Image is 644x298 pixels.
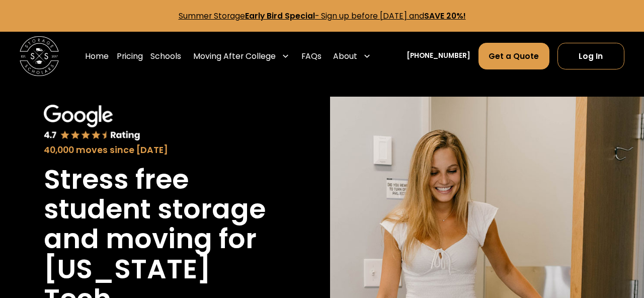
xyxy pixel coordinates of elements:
div: Moving After College [189,42,293,70]
div: Moving After College [193,50,276,62]
strong: SAVE 20%! [424,11,466,21]
a: Log In [557,43,624,69]
h1: Stress free student storage and moving for [44,165,270,254]
a: [PHONE_NUMBER] [407,51,470,61]
a: Pricing [117,42,143,70]
div: About [330,42,375,70]
div: About [333,50,357,62]
div: 40,000 moves since [DATE] [44,143,270,157]
img: Google 4.7 star rating [44,105,140,141]
strong: Early Bird Special [245,11,315,21]
img: Storage Scholars main logo [20,36,59,76]
a: Summer StorageEarly Bird Special- Sign up before [DATE] andSAVE 20%! [179,11,466,21]
a: Schools [150,42,181,70]
a: Get a Quote [478,43,549,69]
a: Home [85,42,109,70]
a: FAQs [301,42,321,70]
